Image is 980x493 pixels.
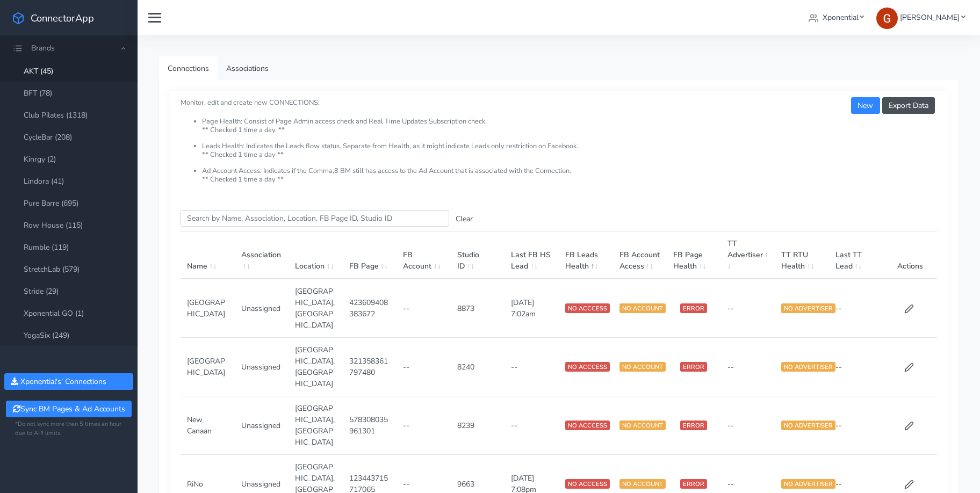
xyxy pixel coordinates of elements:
[397,279,451,338] td: --
[343,279,397,338] td: 423609408383672
[565,303,610,313] span: NO ACCCESS
[781,479,835,489] span: NO ADVERTISER
[721,396,775,455] td: --
[181,231,235,279] th: Name
[619,362,666,372] span: NO ACCOUNT
[680,362,707,372] span: ERROR
[505,338,559,396] td: --
[289,338,343,396] td: [GEOGRAPHIC_DATA],[GEOGRAPHIC_DATA]
[721,231,775,279] th: TT Advertiser
[559,231,613,279] th: FB Leads Health
[565,362,610,372] span: NO ACCCESS
[680,479,707,489] span: ERROR
[775,231,829,279] th: TT RTU Health
[6,401,131,417] button: Sync BM Pages & Ad Accounts
[181,396,235,455] td: New Canaan
[451,338,505,396] td: 8240
[823,12,859,23] span: Xponential
[218,56,277,81] a: Associations
[900,12,960,23] span: [PERSON_NAME]
[781,303,835,313] span: NO ADVERTISER
[181,279,235,338] td: [GEOGRAPHIC_DATA]
[449,211,479,227] button: Clear
[565,479,610,489] span: NO ACCCESS
[31,11,94,25] span: ConnectorApp
[31,43,55,53] span: Brands
[289,231,343,279] th: Location
[451,396,505,455] td: 8239
[235,279,289,338] td: Unassigned
[343,231,397,279] th: FB Page
[289,396,343,455] td: [GEOGRAPHIC_DATA],[GEOGRAPHIC_DATA]
[619,421,666,430] span: NO ACCOUNT
[667,231,721,279] th: FB Page Health
[181,338,235,396] td: [GEOGRAPHIC_DATA]
[613,231,667,279] th: FB Account Access
[619,479,666,489] span: NO ACCOUNT
[680,421,707,430] span: ERROR
[781,362,835,372] span: NO ADVERTISER
[872,8,969,27] a: [PERSON_NAME]
[289,279,343,338] td: [GEOGRAPHIC_DATA],[GEOGRAPHIC_DATA]
[565,421,610,430] span: NO ACCCESS
[397,396,451,455] td: --
[451,231,505,279] th: Studio ID
[181,210,449,227] input: enter text you want to search
[505,231,559,279] th: Last FB HS Lead
[619,303,666,313] span: NO ACCOUNT
[505,396,559,455] td: --
[202,142,937,167] li: Leads Health: Indicates the Leads flow status. Separate from Health, as it might indicate Leads o...
[829,279,883,338] td: --
[680,303,707,313] span: ERROR
[202,118,937,142] li: Page Health: Consist of Page Admin access check and Real Time Updates Subscription check. ** Chec...
[851,97,880,114] button: New
[804,8,868,27] a: Xponential
[505,279,559,338] td: [DATE] 7:02am
[451,279,505,338] td: 8873
[15,420,122,438] small: *Do not sync more then 5 times an hour due to API limits.
[829,231,883,279] th: Last TT Lead
[202,167,937,184] li: Ad Account Access: Indicates if the Comma,8 BM still has access to the Ad Account that is associa...
[343,396,397,455] td: 578308035961301
[397,231,451,279] th: FB Account
[721,338,775,396] td: --
[781,421,835,430] span: NO ADVERTISER
[882,97,935,114] button: Export Data
[721,279,775,338] td: --
[235,231,289,279] th: Association
[235,338,289,396] td: Unassigned
[235,396,289,455] td: Unassigned
[883,231,937,279] th: Actions
[4,373,133,390] button: Xponential's' Connections
[397,338,451,396] td: --
[829,396,883,455] td: --
[181,89,937,184] small: Monitor, edit and create new CONNECTIONS:
[159,56,218,81] a: Connections
[343,338,397,396] td: 321358361797480
[876,8,898,29] img: Greg Clemmons
[829,338,883,396] td: --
